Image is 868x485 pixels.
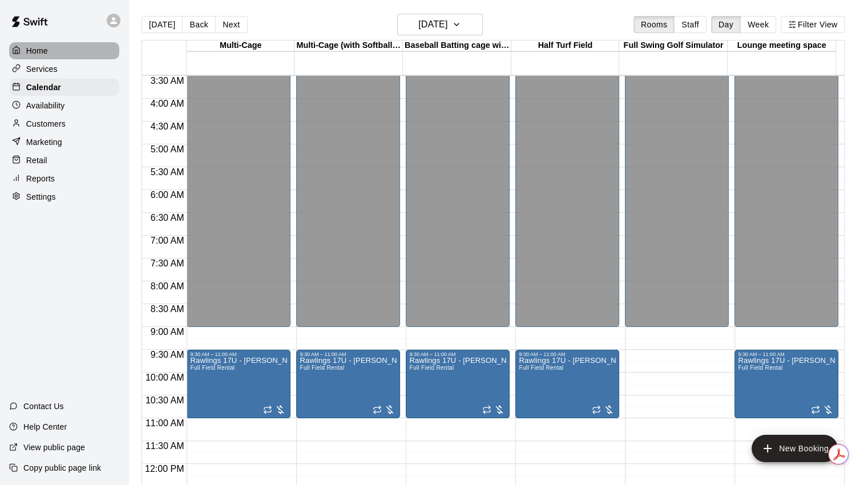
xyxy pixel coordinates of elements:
span: 9:30 AM [148,350,187,359]
button: Next [215,16,247,33]
button: [DATE] [397,14,483,35]
p: Contact Us [23,401,64,412]
h6: [DATE] [418,17,447,33]
p: Help Center [23,421,67,433]
span: Full Field Rental [519,365,563,371]
span: 8:00 AM [148,281,187,291]
p: Customers [26,118,66,130]
p: Services [26,63,58,75]
div: 9:30 AM – 11:00 AM: Rawlings 17U - Shirer [515,350,619,418]
p: Reports [26,173,55,184]
span: 9:00 AM [148,327,187,337]
div: 9:30 AM – 11:00 AM [190,351,287,357]
span: 11:00 AM [143,418,187,428]
a: Home [9,42,119,59]
div: 9:30 AM – 11:00 AM: Rawlings 17U - Shirer [406,350,510,418]
span: Full Field Rental [300,365,344,371]
button: Staff [674,16,706,33]
span: 8:30 AM [148,304,187,314]
p: Availability [26,100,65,111]
button: add [752,435,838,462]
a: Retail [9,152,119,169]
span: Full Field Rental [190,365,235,371]
div: 9:30 AM – 11:00 AM [409,351,506,357]
p: Retail [26,155,47,166]
span: 10:30 AM [143,395,187,405]
span: 4:00 AM [148,99,187,108]
button: Rooms [633,16,675,33]
div: Baseball Batting cage with HITRAX [403,41,511,51]
span: Recurring event [373,405,382,414]
p: Home [26,45,48,56]
span: Recurring event [263,405,272,414]
a: Customers [9,115,119,132]
div: Multi-Cage [187,41,295,51]
button: Day [711,16,741,33]
p: View public page [23,442,85,453]
span: Full Field Rental [738,365,782,371]
div: 9:30 AM – 11:00 AM [738,351,835,357]
a: Settings [9,188,119,205]
span: 11:30 AM [143,441,187,451]
span: 3:30 AM [148,76,187,86]
span: Recurring event [811,405,820,414]
a: Calendar [9,79,119,96]
p: Settings [26,191,56,203]
span: Recurring event [482,405,491,414]
p: Calendar [26,82,61,93]
a: Services [9,60,119,78]
span: Full Field Rental [409,365,454,371]
a: Reports [9,170,119,187]
span: 5:00 AM [148,144,187,154]
div: Full Swing Golf Simulator [619,41,728,51]
span: 12:00 PM [142,464,187,474]
span: 10:00 AM [143,373,187,382]
button: Week [740,16,776,33]
div: 9:30 AM – 11:00 AM: Rawlings 17U - Shirer [296,350,400,418]
p: Copy public page link [23,462,101,474]
div: 9:30 AM – 11:00 AM: Rawlings 17U - Shirer [734,350,838,418]
span: 6:30 AM [148,213,187,223]
a: Availability [9,97,119,114]
a: Marketing [9,134,119,151]
p: Marketing [26,136,62,148]
button: Back [182,16,216,33]
div: 9:30 AM – 11:00 AM [519,351,616,357]
span: 7:00 AM [148,236,187,245]
div: 9:30 AM – 11:00 AM [300,351,397,357]
div: Multi-Cage (with Softball Machine) [294,41,403,51]
button: Filter View [781,16,845,33]
div: Half Turf Field [511,41,620,51]
span: 7:30 AM [148,258,187,268]
span: 6:00 AM [148,190,187,200]
span: 5:30 AM [148,167,187,177]
span: Recurring event [592,405,601,414]
button: [DATE] [142,16,183,33]
span: 4:30 AM [148,122,187,131]
div: Lounge meeting space [728,41,836,51]
div: 9:30 AM – 11:00 AM: Rawlings 17U - Shirer [187,350,290,418]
